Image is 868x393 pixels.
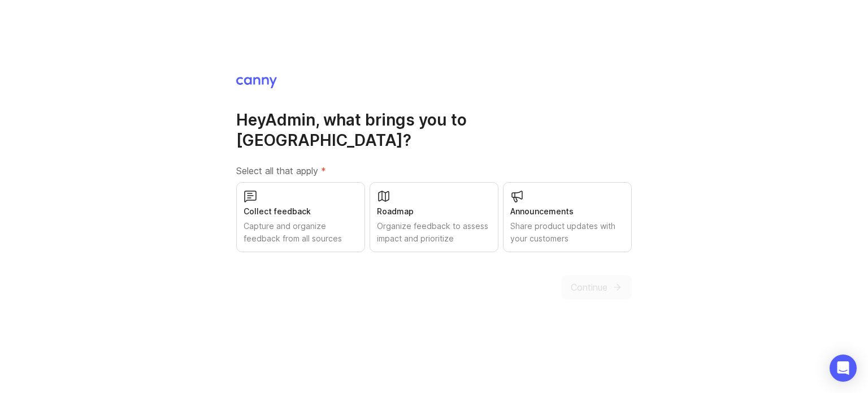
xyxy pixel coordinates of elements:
[244,220,358,245] div: Capture and organize feedback from all sources
[236,182,365,252] button: Collect feedbackCapture and organize feedback from all sources
[370,182,498,252] button: RoadmapOrganize feedback to assess impact and prioritize
[244,205,358,218] div: Collect feedback
[377,205,491,218] div: Roadmap
[510,205,624,218] div: Announcements
[503,182,632,252] button: AnnouncementsShare product updates with your customers
[510,220,624,245] div: Share product updates with your customers
[236,77,277,88] img: Canny Home
[377,220,491,245] div: Organize feedback to assess impact and prioritize
[236,110,632,150] h1: Hey Admin , what brings you to [GEOGRAPHIC_DATA]?
[236,164,632,178] label: Select all that apply
[830,355,857,382] div: Open Intercom Messenger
